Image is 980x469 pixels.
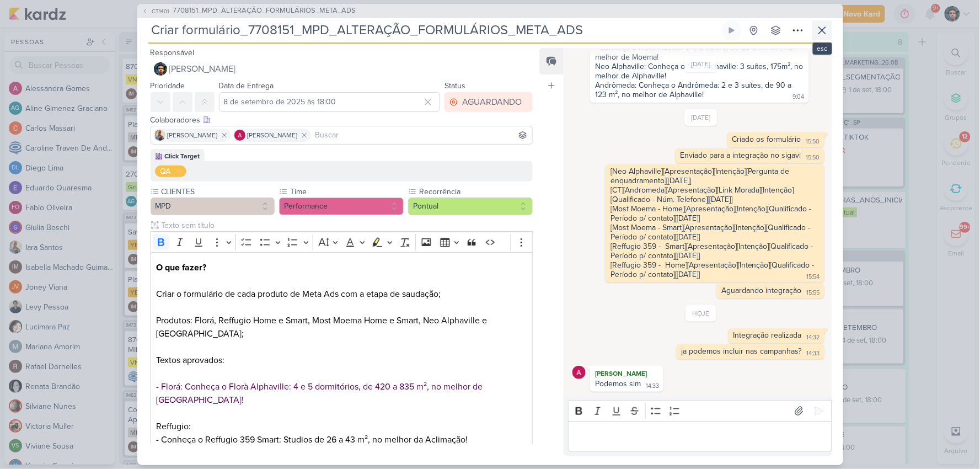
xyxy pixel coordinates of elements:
label: Prioridade [151,81,185,90]
span: [PERSON_NAME] [169,62,236,76]
span: Textos aprovados: [156,355,224,366]
div: 9:04 [793,93,805,102]
button: MPD [151,198,275,215]
div: [Reffugio 359 - Smart][Apresentação][Intenção][Qualificado - Período p/ contato][[DATE]] [611,242,819,260]
div: Editor editing area: main [568,422,832,452]
button: [PERSON_NAME] [151,59,533,79]
label: Responsável [151,48,195,57]
div: 15:54 [807,273,820,281]
div: Editor toolbar [568,400,832,422]
span: [PERSON_NAME] [168,130,218,140]
div: 15:50 [806,153,820,162]
input: Select a date [219,92,441,112]
input: Buscar [313,129,531,142]
img: Alessandra Gomes [234,130,245,141]
div: QA [160,166,171,177]
div: Podemos sim [595,379,641,388]
div: [Reffugio 359 - Home][Apresentação][Intenção][Qualificado - Período p/ contato][[DATE]] [611,260,817,279]
span: Produtos: Florá, Reffugio Home e Smart, Most Moema Home e Smart, Neo Alphaville e [GEOGRAPHIC_DATA]; [156,315,487,339]
button: Pontual [408,198,533,215]
div: Integração realizada [733,331,802,340]
span: [PERSON_NAME] [248,130,298,140]
div: 14:33 [807,349,820,358]
div: Click Target [165,151,200,161]
input: Texto sem título [159,220,533,231]
div: Ligar relógio [727,26,736,35]
div: Aguardando integração [722,286,802,295]
button: Performance [279,198,404,215]
div: [Most Moema - Smart][Apresentação][Intenção][Qualificado - Período p/ contato][[DATE]] [611,223,819,242]
label: CLIENTES [160,186,275,198]
label: Time [289,186,404,198]
div: Colaboradores [151,114,533,126]
div: esc [813,42,832,55]
div: Enviado para a integração no sigavi [681,151,801,160]
div: ja podemos incluir nas campanhas? [682,347,802,356]
div: [PERSON_NAME] [592,368,661,379]
div: Editor toolbar [151,231,533,253]
div: Criado os formulário [732,135,801,144]
img: Nelito Junior [154,62,167,76]
label: Data de Entrega [219,81,274,90]
span: Criar o formulário de cada produto de Meta Ads com a etapa de saudação; [156,289,441,300]
strong: O que fazer? [156,262,206,273]
div: AGUARDANDO [462,95,522,109]
button: AGUARDANDO [445,92,533,112]
img: Alessandra Gomes [572,366,586,379]
img: Iara Santos [154,130,165,141]
div: 14:33 [646,382,659,391]
label: Recorrência [418,186,533,198]
div: [Most Moema - Home][Apresentação][Intenção][Qualificado - Período p/ contato][[DATE]] [611,204,819,223]
div: [CT][Andromeda][Apresentação][Link Morada][Intenção][Qualificado - Núm. Telefone][[DATE]] [611,185,819,204]
div: 15:50 [806,137,820,146]
label: Status [445,81,465,90]
div: 14:32 [807,333,820,342]
input: Kard Sem Título [148,20,720,40]
div: 15:55 [807,289,820,297]
div: [Neo Alphaville][Apresentação][Intenção][Pergunta de enquadramento][[DATE]] [611,167,819,185]
span: - Florá: Conheça o Florà Alphaville: 4 e 5 dormitórios, de 420 a 835 m², no melhor de [GEOGRAPHIC... [156,381,483,406]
